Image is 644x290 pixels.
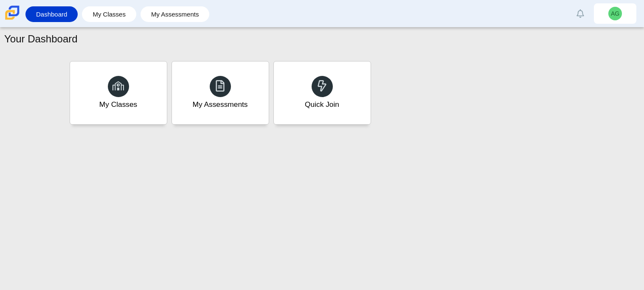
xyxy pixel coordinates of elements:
img: Carmen School of Science & Technology [3,4,21,22]
span: AG [611,11,619,17]
a: My Assessments [172,61,269,125]
a: My Assessments [145,6,205,22]
a: Alerts [571,4,590,23]
h1: Your Dashboard [4,32,78,46]
a: AG [594,3,636,24]
a: My Classes [86,6,132,22]
div: My Classes [99,99,138,110]
a: My Classes [70,61,167,125]
a: Quick Join [273,61,371,125]
a: Carmen School of Science & Technology [3,16,21,23]
a: Dashboard [30,6,73,22]
div: Quick Join [305,99,339,110]
div: My Assessments [193,99,248,110]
